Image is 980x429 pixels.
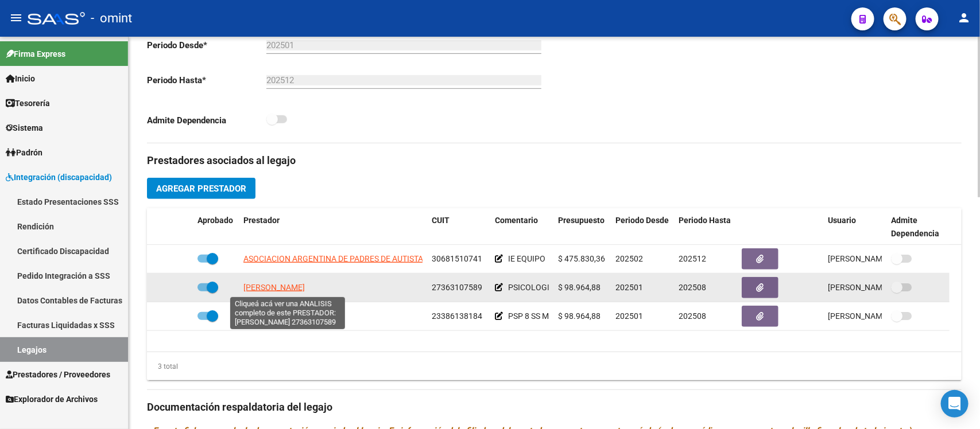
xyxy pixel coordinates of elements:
[243,216,280,225] span: Prestador
[156,184,246,194] span: Agregar Prestador
[147,178,255,199] button: Agregar Prestador
[558,216,605,225] span: Presupuesto
[828,283,918,292] span: [PERSON_NAME] [DATE]
[243,311,305,321] span: [PERSON_NAME]
[147,74,266,87] p: Periodo Hasta
[6,393,98,405] span: Explorador de Archivos
[679,254,706,263] span: 202512
[891,216,939,238] span: Admite Dependencia
[6,48,65,60] span: Firma Express
[558,254,605,263] span: $ 475.830,36
[508,311,620,321] span: PSP 8 SS M - HAB DESDE 15/01
[941,390,969,418] div: Open Intercom Messenger
[828,311,918,321] span: [PERSON_NAME] [DATE]
[508,254,545,263] span: IE EQUIPO
[828,216,856,225] span: Usuario
[427,208,490,246] datatable-header-cell: CUIT
[679,311,706,321] span: 202508
[91,6,132,31] span: - omint
[957,11,971,25] mat-icon: person
[6,122,43,134] span: Sistema
[147,114,266,127] p: Admite Dependencia
[432,216,450,225] span: CUIT
[432,311,482,321] span: 23386138184
[615,216,669,225] span: Periodo Desde
[193,208,239,246] datatable-header-cell: Aprobado
[828,254,918,263] span: [PERSON_NAME] [DATE]
[674,208,737,246] datatable-header-cell: Periodo Hasta
[615,254,643,263] span: 202502
[147,39,266,52] p: Periodo Desde
[615,283,643,292] span: 202501
[823,208,886,246] datatable-header-cell: Usuario
[9,11,23,25] mat-icon: menu
[6,146,42,159] span: Padrón
[615,311,643,321] span: 202501
[558,311,601,321] span: $ 98.964,88
[243,254,459,263] span: ASOCIACION ARGENTINA DE PADRES DE AUTISTAS APADEA
[679,283,706,292] span: 202508
[432,283,482,292] span: 27363107589
[558,283,601,292] span: $ 98.964,88
[611,208,674,246] datatable-header-cell: Periodo Desde
[6,72,35,85] span: Inicio
[243,283,305,292] span: [PERSON_NAME]
[886,208,950,246] datatable-header-cell: Admite Dependencia
[508,283,648,292] span: PSICOLOGIA 8 SS M HAB DESDE 15/01
[6,97,50,110] span: Tesorería
[147,399,962,415] h3: Documentación respaldatoria del legajo
[495,216,538,225] span: Comentario
[432,254,482,263] span: 30681510741
[6,171,112,184] span: Integración (discapacidad)
[147,153,962,169] h3: Prestadores asociados al legajo
[197,216,233,225] span: Aprobado
[239,208,427,246] datatable-header-cell: Prestador
[6,368,110,381] span: Prestadores / Proveedores
[490,208,553,246] datatable-header-cell: Comentario
[147,360,178,373] div: 3 total
[679,216,731,225] span: Periodo Hasta
[553,208,611,246] datatable-header-cell: Presupuesto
